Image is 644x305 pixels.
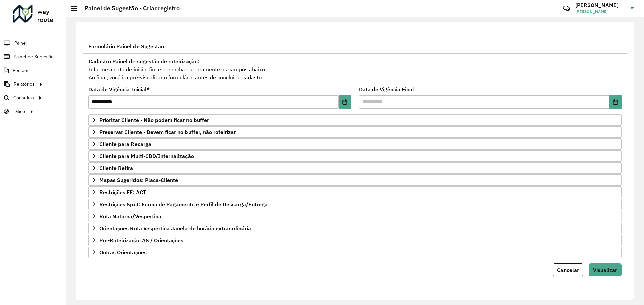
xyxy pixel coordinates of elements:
span: Preservar Cliente - Devem ficar no buffer, não roteirizar [99,129,236,135]
a: Outras Orientações [88,247,622,258]
span: Cliente Retira [99,165,133,171]
button: Choose Date [339,95,351,109]
span: Pedidos [13,67,30,74]
span: Outras Orientações [99,250,147,255]
span: Cliente para Multi-CDD/Internalização [99,153,194,159]
a: Orientações Rota Vespertina Janela de horário extraordinária [88,223,622,234]
span: Priorizar Cliente - Não podem ficar no buffer [99,117,209,123]
a: Cliente para Multi-CDD/Internalização [88,150,622,162]
span: Consultas [13,94,34,101]
a: Preservar Cliente - Devem ficar no buffer, não roteirizar [88,126,622,138]
span: Painel [14,40,27,47]
label: Data de Vigência Final [359,85,414,93]
span: Cancelar [557,266,579,273]
span: Tático [13,108,25,115]
h3: [PERSON_NAME] [575,2,626,8]
h2: Painel de Sugestão - Criar registro [77,5,180,12]
button: Choose Date [609,95,622,109]
a: Priorizar Cliente - Não podem ficar no buffer [88,114,622,126]
div: Informe a data de inicio, fim e preencha corretamente os campos abaixo. Ao final, você irá pré-vi... [88,57,622,82]
span: Restrições FF: ACT [99,189,146,195]
a: Contato Rápido [559,1,574,16]
span: Mapas Sugeridos: Placa-Cliente [99,177,178,183]
a: Restrições FF: ACT [88,186,622,198]
span: Visualizar [593,266,617,273]
span: Pre-Roteirização AS / Orientações [99,238,183,243]
span: Relatórios [14,81,35,88]
a: Cliente para Recarga [88,138,622,150]
a: Cliente Retira [88,162,622,174]
span: [PERSON_NAME] [575,9,626,15]
strong: Cadastro Painel de sugestão de roteirização: [89,58,199,65]
a: Mapas Sugeridos: Placa-Cliente [88,174,622,186]
span: Orientações Rota Vespertina Janela de horário extraordinária [99,226,251,231]
span: Restrições Spot: Forma de Pagamento e Perfil de Descarga/Entrega [99,202,268,207]
span: Painel de Sugestão [14,53,54,60]
label: Data de Vigência Inicial [88,85,150,93]
span: Rota Noturna/Vespertina [99,214,161,219]
a: Restrições Spot: Forma de Pagamento e Perfil de Descarga/Entrega [88,199,622,210]
button: Cancelar [553,263,583,276]
span: Formulário Painel de Sugestão [88,44,164,49]
a: Pre-Roteirização AS / Orientações [88,235,622,246]
span: Cliente para Recarga [99,141,151,147]
a: Rota Noturna/Vespertina [88,211,622,222]
button: Visualizar [589,263,622,276]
